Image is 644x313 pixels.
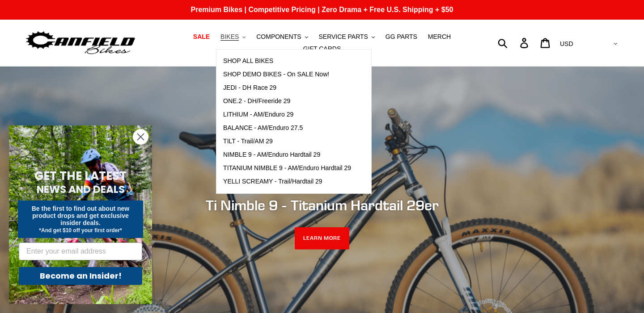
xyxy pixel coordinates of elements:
[223,57,273,65] span: SHOP ALL BIKES
[223,178,322,185] span: YELLI SCREAMY - Trail/Hardtail 29
[303,45,341,53] span: GIFT CARDS
[503,33,525,53] input: Search
[193,33,210,41] span: SALE
[223,97,290,105] span: ONE.2 - DH/Freeride 29
[216,162,358,175] a: TITANIUM NIMBLE 9 - AM/Enduro Hardtail 29
[216,108,358,121] a: LITHIUM - AM/Enduro 29
[216,121,358,135] a: BALANCE - AM/Enduro 27.5
[220,33,239,41] span: BIKES
[78,196,566,213] h2: Ti Nimble 9 - Titanium Hardtail 29er
[223,84,276,92] span: JEDI - DH Race 29
[133,129,148,145] button: Close dialog
[19,267,142,285] button: Become an Insider!
[223,151,320,159] span: NIMBLE 9 - AM/Enduro Hardtail 29
[223,71,329,78] span: SHOP DEMO BIKES - On SALE Now!
[216,135,358,148] a: TILT - Trail/AM 29
[318,33,368,41] span: SERVICE PARTS
[223,138,273,145] span: TILT - Trail/AM 29
[424,31,455,43] a: MERCH
[216,148,358,162] a: NIMBLE 9 - AM/Enduro Hardtail 29
[34,168,127,184] span: GET THE LATEST
[19,242,142,260] input: Enter your email address
[25,29,136,57] img: Canfield Bikes
[252,31,312,43] button: COMPONENTS
[386,33,417,41] span: GG PARTS
[223,124,303,132] span: BALANCE - AM/Enduro 27.5
[216,54,358,68] a: SHOP ALL BIKES
[299,43,346,55] a: GIFT CARDS
[295,227,350,250] a: LEARN MORE
[216,95,358,108] a: ONE.2 - DH/Freeride 29
[216,81,358,95] a: JEDI - DH Race 29
[216,31,250,43] button: BIKES
[37,182,125,196] span: NEWS AND DEALS
[256,33,301,41] span: COMPONENTS
[314,31,379,43] button: SERVICE PARTS
[216,68,358,81] a: SHOP DEMO BIKES - On SALE Now!
[223,111,293,118] span: LITHIUM - AM/Enduro 29
[223,164,351,172] span: TITANIUM NIMBLE 9 - AM/Enduro Hardtail 29
[381,31,422,43] a: GG PARTS
[189,31,214,43] a: SALE
[428,33,451,41] span: MERCH
[216,175,358,188] a: YELLI SCREAMY - Trail/Hardtail 29
[39,227,122,234] span: *And get $10 off your first order*
[32,205,130,226] span: Be the first to find out about new product drops and get exclusive insider deals.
